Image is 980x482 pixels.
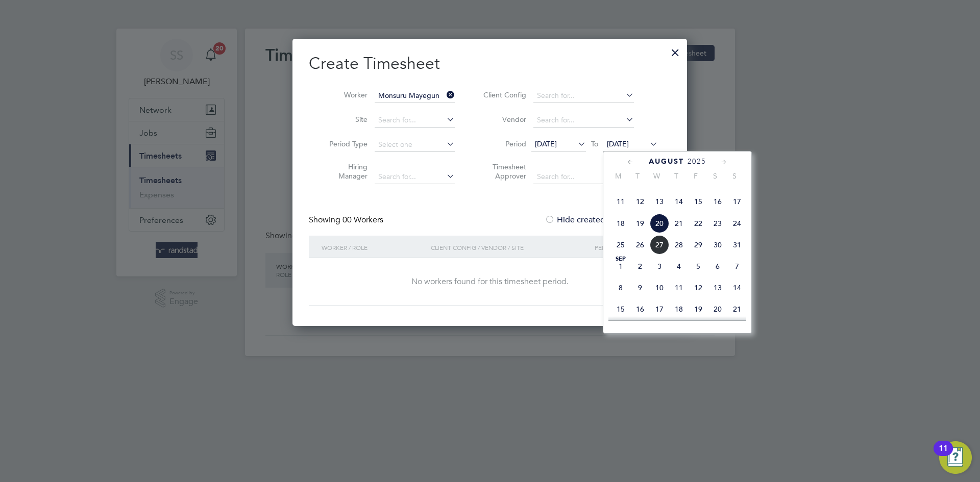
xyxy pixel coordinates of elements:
[669,299,689,319] span: 18
[630,214,650,233] span: 19
[669,235,689,255] span: 28
[727,278,747,297] span: 14
[650,235,669,255] span: 27
[669,278,689,297] span: 11
[650,299,669,319] span: 17
[705,171,725,181] span: S
[611,192,630,211] span: 11
[375,170,455,184] input: Search for...
[588,137,601,150] span: To
[689,192,708,211] span: 15
[939,448,948,462] div: 11
[650,257,669,276] span: 3
[708,214,727,233] span: 23
[533,113,634,128] input: Search for...
[667,171,686,181] span: T
[725,171,744,181] span: S
[592,236,660,259] div: Period
[375,113,455,128] input: Search for...
[688,157,706,166] span: 2025
[480,139,526,148] label: Period
[630,257,650,276] span: 2
[545,215,648,225] label: Hide created timesheets
[708,235,727,255] span: 30
[686,171,705,181] span: F
[533,89,634,103] input: Search for...
[319,236,428,259] div: Worker / Role
[611,299,630,319] span: 15
[650,192,669,211] span: 13
[689,214,708,233] span: 22
[322,162,367,181] label: Hiring Manager
[480,90,526,99] label: Client Config
[669,192,689,211] span: 14
[628,171,647,181] span: T
[630,278,650,297] span: 9
[727,257,747,276] span: 7
[611,278,630,297] span: 8
[727,214,747,233] span: 24
[708,299,727,319] span: 20
[428,236,592,259] div: Client Config / Vendor / Site
[611,214,630,233] span: 18
[322,90,367,99] label: Worker
[689,235,708,255] span: 29
[630,235,650,255] span: 26
[322,115,367,124] label: Site
[611,235,630,255] span: 25
[319,276,660,287] div: No workers found for this timesheet period.
[650,214,669,233] span: 20
[669,214,689,233] span: 21
[689,257,708,276] span: 5
[669,257,689,276] span: 4
[650,278,669,297] span: 10
[342,215,383,225] span: 00 Workers
[309,53,671,74] h2: Create Timesheet
[607,139,629,148] span: [DATE]
[375,138,455,152] input: Select one
[533,170,634,184] input: Search for...
[480,115,526,124] label: Vendor
[608,171,628,181] span: M
[689,299,708,319] span: 19
[535,139,557,148] span: [DATE]
[939,441,972,474] button: Open Resource Center, 11 new notifications
[375,89,455,103] input: Search for...
[611,257,630,262] span: Sep
[480,162,526,181] label: Timesheet Approver
[649,157,684,166] span: August
[630,192,650,211] span: 12
[727,235,747,255] span: 31
[647,171,667,181] span: W
[689,278,708,297] span: 12
[630,299,650,319] span: 16
[727,192,747,211] span: 17
[708,278,727,297] span: 13
[708,192,727,211] span: 16
[611,257,630,276] span: 1
[727,299,747,319] span: 21
[322,139,367,148] label: Period Type
[309,215,385,225] div: Showing
[708,257,727,276] span: 6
